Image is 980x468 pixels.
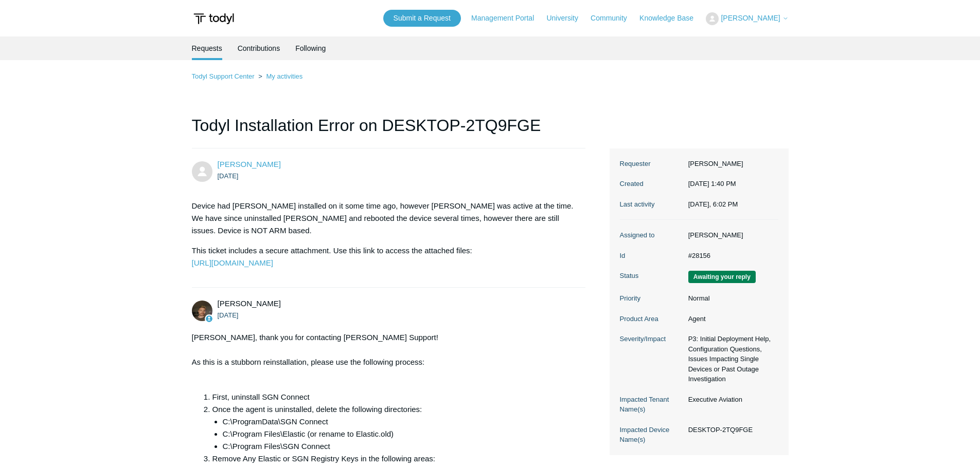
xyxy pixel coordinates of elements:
time: 09/16/2025, 13:40 [218,172,239,180]
a: [PERSON_NAME] [218,160,281,169]
dd: Normal [683,293,778,304]
a: [URL][DOMAIN_NAME] [192,258,273,267]
li: C:\Program Files\Elastic (or rename to Elastic.old) [223,428,576,440]
dt: Created [620,179,683,189]
p: This ticket includes a secure attachment. Use this link to access the attached files: [192,245,576,269]
dt: Impacted Device Name(s) [620,425,683,445]
li: My activities [256,72,302,80]
dt: Status [620,271,683,281]
dt: Impacted Tenant Name(s) [620,395,683,415]
dt: Product Area [620,314,683,324]
li: C:\ProgramData\SGN Connect [223,416,576,428]
dt: Id [620,251,683,261]
dd: Agent [683,314,778,324]
a: My activities [266,72,302,80]
a: Contributions [238,36,280,60]
dt: Assigned to [620,230,683,240]
time: 09/16/2025, 14:41 [218,311,239,319]
a: Submit a Request [383,10,461,27]
a: University [546,13,588,24]
a: Todyl Support Center [192,72,255,80]
dd: DESKTOP-2TQ9FGE [683,425,778,435]
time: 09/16/2025, 13:40 [688,180,736,188]
dt: Requester [620,159,683,169]
dt: Priority [620,293,683,304]
li: Todyl Support Center [192,72,257,80]
li: C:\Program Files\SGN Connect [223,440,576,453]
span: We are waiting for you to respond [688,271,756,283]
dd: P3: Initial Deployment Help, Configuration Questions, Issues Impacting Single Devices or Past Out... [683,334,778,384]
time: 09/23/2025, 18:02 [688,200,738,208]
img: Todyl Support Center Help Center home page [192,9,236,28]
li: Once the agent is uninstalled, delete the following directories: [212,403,576,453]
dt: Severity/Impact [620,334,683,344]
a: Community [591,13,637,24]
p: Device had [PERSON_NAME] installed on it some time ago, however [PERSON_NAME] was active at the t... [192,200,576,237]
span: Anastasia Campbell [218,160,281,169]
h1: Todyl Installation Error on DESKTOP-2TQ9FGE [192,113,586,148]
a: Management Portal [471,13,544,24]
dd: [PERSON_NAME] [683,230,778,240]
dd: Executive Aviation [683,395,778,405]
button: [PERSON_NAME] [706,12,788,25]
span: Andy Paull [218,299,281,308]
a: Following [295,36,326,60]
dd: [PERSON_NAME] [683,159,778,169]
a: Knowledge Base [639,13,704,24]
li: Requests [192,36,222,60]
dd: #28156 [683,251,778,261]
span: [PERSON_NAME] [721,14,780,22]
dt: Last activity [620,199,683,210]
li: First, uninstall SGN Connect [212,391,576,403]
